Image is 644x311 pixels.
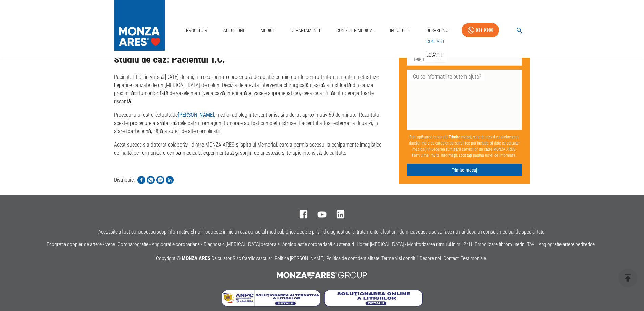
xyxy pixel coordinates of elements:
p: Pacientul T.C., în vârstă [DATE] de ani, a trecut printr-o procedură de ablație cu microunde pent... [114,73,388,106]
a: Contact [443,255,459,261]
a: Soluționarea Alternativă a Litigiilor [222,302,324,308]
a: Locații [425,49,443,61]
button: Trimite mesaj [407,164,522,176]
img: Share on Facebook Messenger [156,176,164,184]
a: Termeni si conditii [381,255,418,261]
a: Info Utile [387,24,414,38]
a: Despre Noi [424,24,452,38]
a: Politica de confidentialitate [326,255,379,261]
p: Acest site a fost conceput cu scop informativ. El nu inlocuieste in niciun caz consultul medical.... [98,229,546,235]
img: Share on WhatsApp [147,176,155,184]
p: Copyright © [156,254,488,263]
img: Share on LinkedIn [166,176,174,184]
a: Proceduri [183,24,211,38]
nav: secondary mailbox folders [424,35,447,62]
a: Holter [MEDICAL_DATA] - Monitorizarea ritmului inimii 24H [357,241,472,247]
a: Angiografie artere periferice [539,241,595,247]
a: Testimoniale [461,255,486,261]
div: Locații [424,48,447,62]
a: Ecografia doppler de artere / vene [47,241,115,247]
div: Contact [424,35,447,48]
a: Contact [425,36,446,47]
img: Share on Facebook [137,176,145,184]
a: Politica [PERSON_NAME] [275,255,324,261]
a: Angioplastie coronariană cu stenturi [282,241,354,247]
a: Coronarografie - Angiografie coronariana / Diagnostic [MEDICAL_DATA] pectorala [118,241,280,247]
div: 031 9300 [476,26,493,35]
a: [PERSON_NAME] [178,112,214,118]
a: 031 9300 [462,23,499,38]
span: MONZA ARES [182,255,210,261]
a: Afecțiuni [221,24,247,38]
a: TAVI [527,241,536,247]
img: MONZA ARES Group [273,268,372,282]
a: Embolizare fibrom uterin [475,241,524,247]
a: Calculator Risc Cardiovascular [211,255,272,261]
p: Acest succes s-a datorat colaborării dintre MONZA ARES și spitalul Memorial, care a permis accesu... [114,141,388,157]
a: Consilier Medical [334,24,378,38]
a: Medici [257,24,278,38]
p: Procedura a fost efectuată de , medic radiolog interventionist și a durat aproximativ 60 de minut... [114,111,388,135]
p: Distribuie: [114,176,135,184]
h2: Studiu de caz: Pacientul T.C. [114,54,388,65]
button: delete [619,269,637,287]
img: Soluționarea Alternativă a Litigiilor [222,290,320,307]
b: Trimite mesaj [449,135,471,139]
a: Despre noi [420,255,441,261]
img: Soluționarea online a litigiilor [324,290,423,307]
p: Prin apăsarea butonului , sunt de acord cu prelucrarea datelor mele cu caracter personal (ce pot ... [407,131,522,161]
a: Soluționarea online a litigiilor [324,302,423,308]
a: Departamente [288,24,324,38]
